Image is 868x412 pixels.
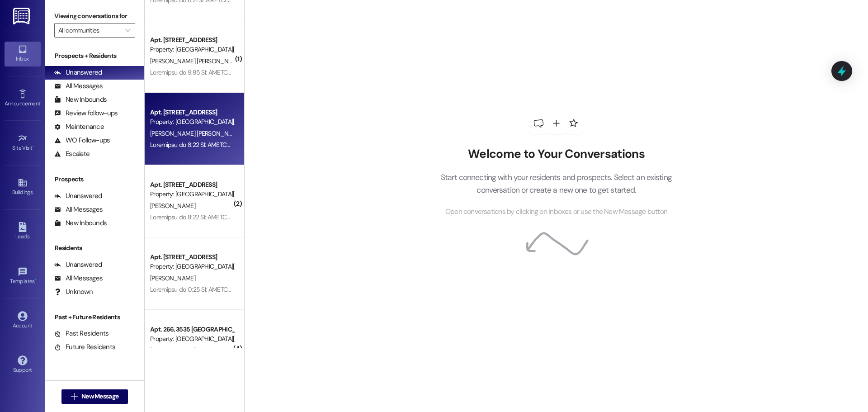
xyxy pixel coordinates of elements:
div: Property: [GEOGRAPHIC_DATA][PERSON_NAME] (4007) [150,334,234,344]
div: WO Follow-ups [54,136,110,145]
div: Property: [GEOGRAPHIC_DATA][PERSON_NAME] (4007) [150,45,234,54]
span: [PERSON_NAME] [PERSON_NAME] [150,57,245,65]
span: [PERSON_NAME] [150,202,195,210]
span: • [40,99,42,105]
div: All Messages [54,274,103,283]
div: Apt. [STREET_ADDRESS] [150,108,234,117]
div: Apt. 266, 3535 [GEOGRAPHIC_DATA] 11 [150,325,234,334]
i:  [71,393,78,400]
div: Escalate [54,149,90,159]
div: Apt. [STREET_ADDRESS] [150,180,234,189]
div: Apt. [STREET_ADDRESS] [150,35,234,45]
span: New Message [81,392,118,401]
input: All communities [58,23,121,38]
div: Apt. [STREET_ADDRESS] [150,252,234,262]
div: Future Residents [54,342,115,352]
div: Property: [GEOGRAPHIC_DATA][PERSON_NAME] (4007) [150,262,234,271]
a: Buildings [5,175,41,199]
div: Unanswered [54,191,102,201]
div: Property: [GEOGRAPHIC_DATA][PERSON_NAME] (4007) [150,189,234,199]
div: Prospects + Residents [45,51,144,61]
div: Unknown [54,287,93,297]
a: Leads [5,219,41,244]
button: New Message [61,389,128,404]
div: Past + Future Residents [45,313,144,322]
p: Start connecting with your residents and prospects. Select an existing conversation or create a n... [427,171,685,197]
div: Property: [GEOGRAPHIC_DATA][PERSON_NAME] (4007) [150,117,234,127]
div: Unanswered [54,260,102,270]
a: Account [5,308,41,333]
span: [PERSON_NAME] [150,346,195,355]
span: • [35,277,36,283]
h2: Welcome to Your Conversations [427,147,685,161]
span: Open conversations by clicking on inboxes or use the New Message button [445,206,667,218]
div: Past Residents [54,329,109,338]
label: Viewing conversations for [54,9,135,23]
span: • [33,143,34,150]
img: ResiDesk Logo [13,8,32,24]
span: [PERSON_NAME] [PERSON_NAME] [150,129,242,137]
i:  [125,27,130,34]
span: [PERSON_NAME] [150,274,195,282]
div: All Messages [54,205,103,214]
div: New Inbounds [54,95,107,104]
a: Inbox [5,42,41,66]
div: New Inbounds [54,218,107,228]
div: Maintenance [54,122,104,132]
a: Site Visit • [5,131,41,155]
div: Review follow-ups [54,109,118,118]
div: Unanswered [54,68,102,77]
div: Prospects [45,175,144,184]
div: Residents [45,243,144,253]
div: All Messages [54,81,103,91]
a: Templates • [5,264,41,289]
a: Support [5,353,41,377]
